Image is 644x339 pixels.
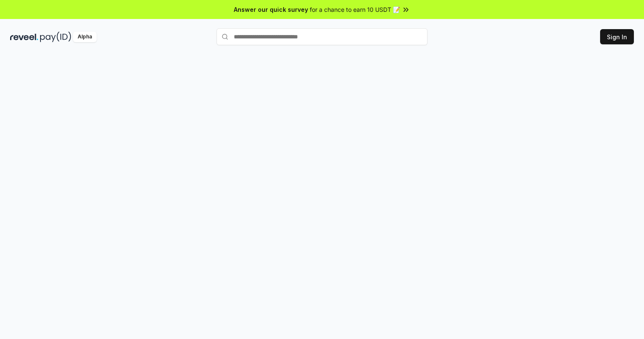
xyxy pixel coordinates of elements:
img: reveel_dark [10,32,38,42]
div: Alpha [73,32,97,42]
button: Sign In [600,29,634,44]
span: Answer our quick survey [234,5,308,14]
span: for a chance to earn 10 USDT 📝 [310,5,400,14]
img: pay_id [40,32,71,42]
